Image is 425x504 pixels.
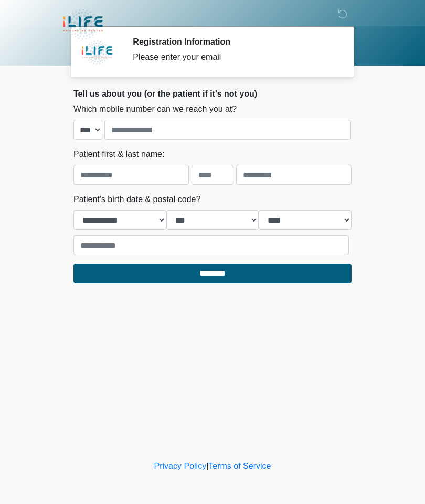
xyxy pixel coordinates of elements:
[133,51,336,64] div: Please enter your email
[73,148,164,161] label: Patient first & last name:
[73,103,237,115] label: Which mobile number can we reach you at?
[63,8,103,41] img: iLIFE Anti-Aging Center Logo
[73,193,200,206] label: Patient's birth date & postal code?
[154,461,207,470] a: Privacy Policy
[206,461,208,470] a: |
[73,89,352,99] h2: Tell us about you (or the patient if it's not you)
[81,37,113,68] img: Agent Avatar
[208,461,271,470] a: Terms of Service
